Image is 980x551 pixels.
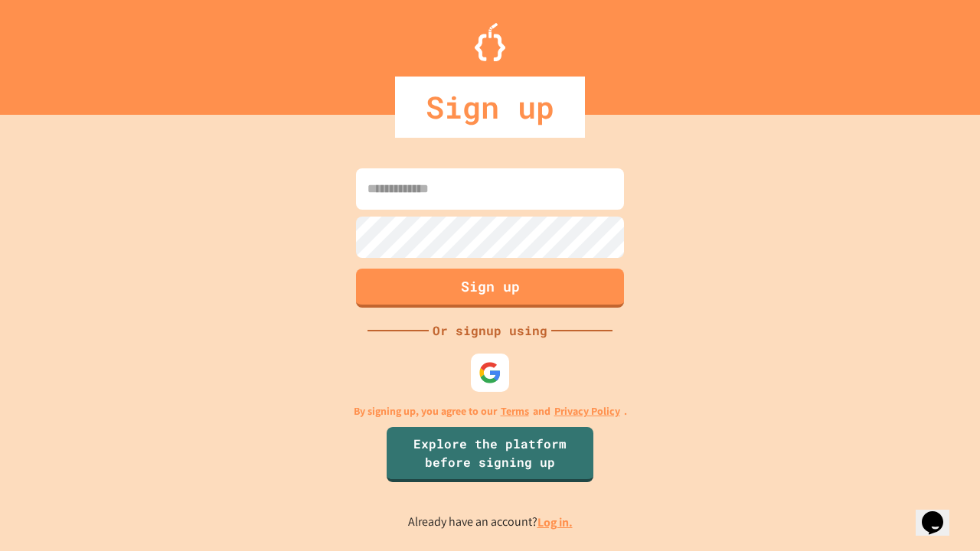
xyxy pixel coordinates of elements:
[429,321,551,340] div: Or signup using
[479,361,501,384] img: google-icon.svg
[408,513,573,532] p: Already have an account?
[554,403,620,419] a: Privacy Policy
[354,403,627,419] p: By signing up, you agree to our and .
[537,514,573,530] a: Log in.
[395,77,585,138] div: Sign up
[916,490,965,536] iframe: chat widget
[356,269,624,308] button: Sign up
[387,427,593,482] a: Explore the platform before signing up
[501,403,529,419] a: Terms
[475,23,505,61] img: Logo.svg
